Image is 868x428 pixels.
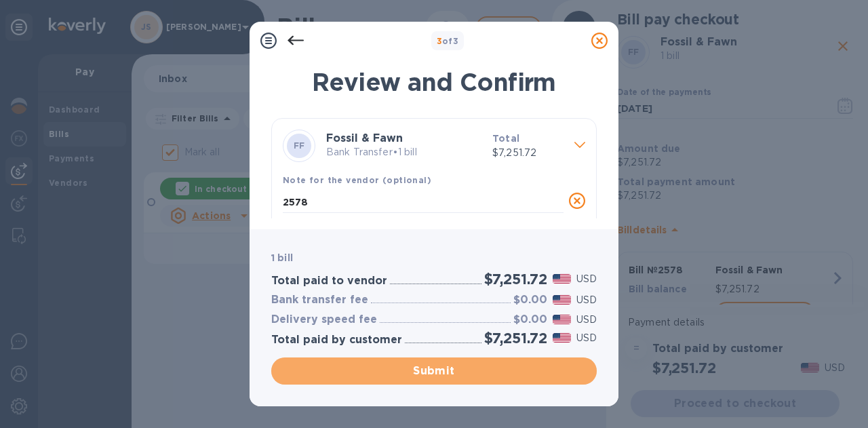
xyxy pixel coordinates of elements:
h3: $0.00 [513,313,547,326]
p: USD [576,331,597,345]
p: $7,251.72 [492,146,564,160]
p: USD [576,313,597,327]
img: USD [553,315,571,324]
img: USD [553,295,571,305]
p: USD [576,293,597,307]
b: Total [492,133,519,144]
h3: Total paid to vendor [271,275,387,288]
h2: $7,251.72 [484,330,547,347]
p: This note will be shared with your vendor via email [283,215,564,231]
h3: Total paid by customer [271,334,402,347]
img: USD [553,333,571,343]
div: FFFossil & FawnBank Transfer•1 billTotal$7,251.72Note for the vendor (optional)2578This note will... [283,130,585,231]
textarea: 2578 [283,197,564,208]
img: USD [553,274,571,284]
h1: Review and Confirm [271,68,597,96]
h3: Bank transfer fee [271,294,368,307]
span: Submit [282,363,586,379]
b: of 3 [437,36,459,46]
h2: $7,251.72 [484,271,547,288]
button: Submit [271,357,597,385]
p: Bank Transfer • 1 bill [326,145,481,159]
span: 3 [437,36,442,46]
h3: $0.00 [513,294,547,307]
b: FF [294,140,305,151]
b: 1 bill [271,252,293,263]
h3: Delivery speed fee [271,313,377,326]
p: USD [576,272,597,286]
b: Note for the vendor (optional) [283,175,431,185]
b: Fossil & Fawn [326,132,403,144]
